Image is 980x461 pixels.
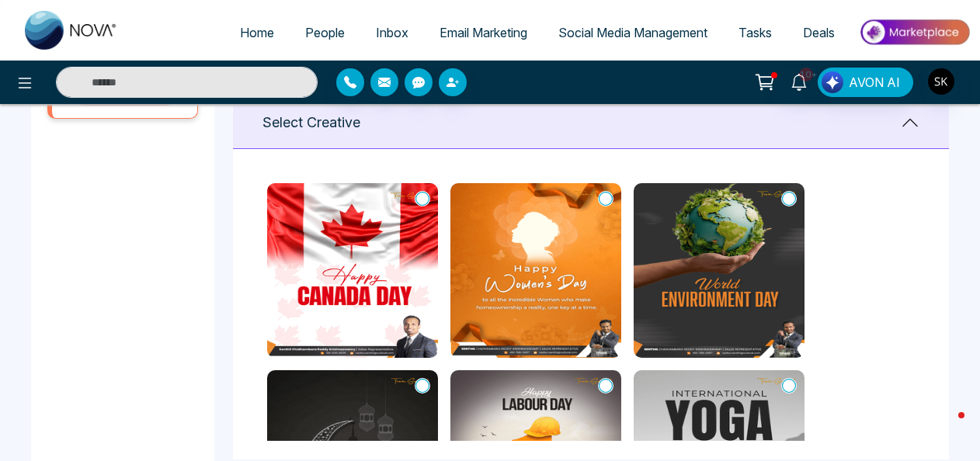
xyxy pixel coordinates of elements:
span: Tasks [738,25,772,40]
span: Home [240,25,274,40]
img: Market-place.gif [858,15,971,50]
button: AVON AI [818,68,913,97]
a: People [290,18,360,47]
a: Inbox [360,18,424,47]
span: Inbox [376,25,408,40]
span: Email Marketing [440,25,527,40]
span: AVON AI [849,73,900,92]
a: Home [224,18,290,47]
span: People [305,25,345,40]
img: Celebrating Women in Real Estate.png [450,183,621,358]
span: Social Media Management [558,25,707,40]
a: Deals [787,18,850,47]
iframe: Intercom live chat [927,408,964,445]
img: Canada Day Celebration (50).png [267,183,438,358]
img: Lead Flow [822,71,843,93]
img: Nova CRM Logo [25,11,118,50]
span: 10+ [799,68,813,81]
h1: Select Creative [262,114,360,131]
a: 10+ [780,68,818,95]
a: Email Marketing [424,18,543,47]
span: Deals [803,25,835,40]
img: Building a Greener Tomorrow (44).png [634,183,805,358]
a: Social Media Management [543,18,723,47]
img: User Avatar [928,68,954,95]
a: Tasks [723,18,787,47]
